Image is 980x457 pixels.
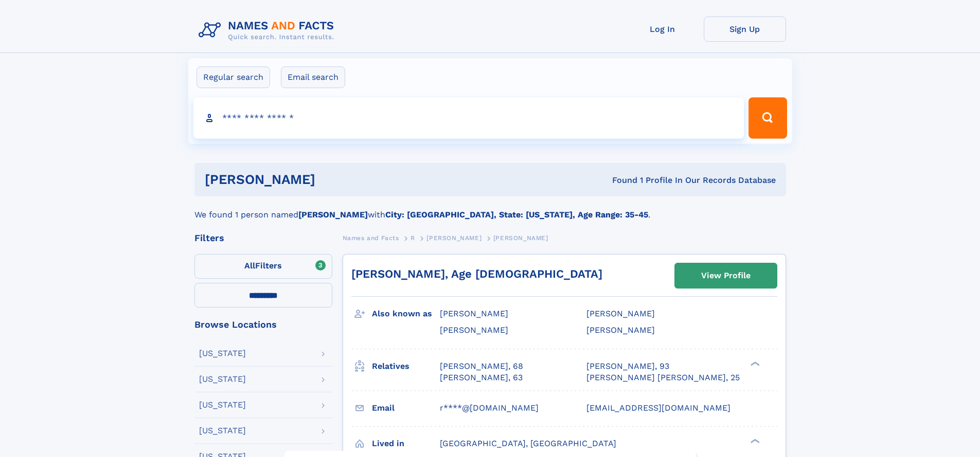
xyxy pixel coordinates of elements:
[281,66,345,88] label: Email search
[411,234,415,242] span: R
[372,399,440,417] h3: Email
[621,16,704,42] a: Log In
[440,372,523,383] a: [PERSON_NAME], 63
[298,210,368,219] b: [PERSON_NAME]
[194,254,332,279] label: Filters
[199,349,246,358] div: [US_STATE]
[372,435,440,452] h3: Lived in
[411,231,415,244] a: R
[385,210,648,219] b: City: [GEOGRAPHIC_DATA], State: [US_STATE], Age Range: 35-45
[704,16,786,42] a: Sign Up
[440,325,508,335] span: [PERSON_NAME]
[493,234,548,242] span: [PERSON_NAME]
[586,361,669,372] a: [PERSON_NAME], 93
[701,264,751,287] div: View Profile
[586,372,740,383] a: [PERSON_NAME] [PERSON_NAME], 25
[244,261,255,270] span: All
[194,196,786,221] div: We found 1 person named with .
[194,233,332,243] div: Filters
[426,231,482,244] a: [PERSON_NAME]
[199,401,246,409] div: [US_STATE]
[199,375,246,383] div: [US_STATE]
[199,427,246,435] div: [US_STATE]
[194,16,343,44] img: Logo Names and Facts
[586,325,655,335] span: [PERSON_NAME]
[440,361,523,372] a: [PERSON_NAME], 68
[343,231,399,244] a: Names and Facts
[197,66,270,88] label: Regular search
[586,309,655,318] span: [PERSON_NAME]
[426,234,482,242] span: [PERSON_NAME]
[205,173,464,186] h1: [PERSON_NAME]
[749,97,787,139] button: Search Button
[193,97,744,139] input: search input
[675,263,777,288] a: View Profile
[440,438,616,448] span: [GEOGRAPHIC_DATA], [GEOGRAPHIC_DATA]
[748,360,760,367] div: ❯
[372,305,440,323] h3: Also known as
[372,358,440,375] h3: Relatives
[194,320,332,329] div: Browse Locations
[586,403,730,413] span: [EMAIL_ADDRESS][DOMAIN_NAME]
[464,175,776,186] div: Found 1 Profile In Our Records Database
[351,267,602,280] a: [PERSON_NAME], Age [DEMOGRAPHIC_DATA]
[748,437,760,444] div: ❯
[440,309,508,318] span: [PERSON_NAME]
